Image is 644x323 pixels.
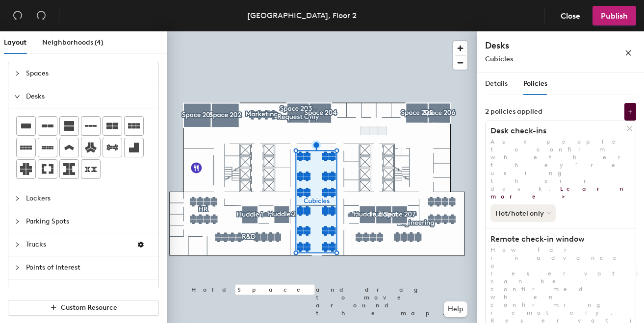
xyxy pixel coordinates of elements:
[26,233,129,256] span: Trucks
[26,279,153,302] span: Furnishings
[14,242,20,248] span: collapsed
[26,210,153,233] span: Parking Spots
[592,6,636,25] button: Publish
[485,79,508,88] span: Details
[14,265,20,271] span: collapsed
[14,196,20,201] span: collapsed
[561,11,580,21] span: Close
[26,187,153,210] span: Lockers
[26,62,153,85] span: Spaces
[486,234,627,244] h1: Remote check-in window
[247,9,357,22] div: [GEOGRAPHIC_DATA], Floor 2
[26,85,153,108] span: Desks
[14,219,20,224] span: collapsed
[42,38,103,47] span: Neighborhoods (4)
[31,6,51,25] button: Redo (⌘ + ⇧ + Z)
[485,108,542,116] div: 2 policies applied
[485,39,593,52] h4: Desks
[486,126,627,136] h1: Desk check-ins
[14,94,20,99] span: expanded
[14,71,20,76] span: collapsed
[8,300,159,316] button: Custom Resource
[444,301,467,317] button: Help
[13,10,23,20] span: undo
[490,204,556,222] button: Hot/hotel only
[625,50,632,56] span: close
[490,138,639,200] span: Ask people to confirm whether they’re using their desk.
[485,55,513,63] span: Cubicles
[601,11,628,21] span: Publish
[523,79,547,88] span: Policies
[8,6,27,25] button: Undo (⌘ + Z)
[26,256,153,279] span: Points of Interest
[552,6,589,25] button: Close
[61,303,117,312] span: Custom Resource
[4,38,26,47] span: Layout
